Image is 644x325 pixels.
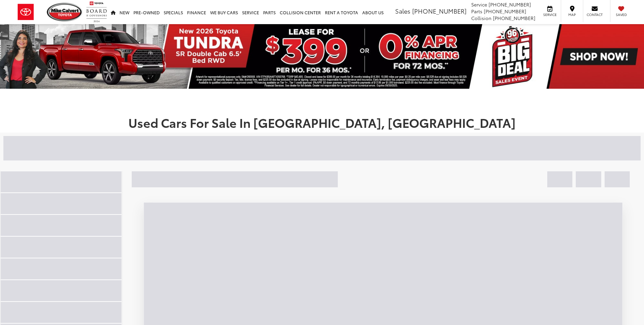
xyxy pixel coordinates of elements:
[542,12,557,17] span: Service
[614,12,629,17] span: Saved
[47,3,83,21] img: Mike Calvert Toyota
[565,12,579,17] span: Map
[412,6,466,15] span: [PHONE_NUMBER]
[395,6,410,15] span: Sales
[489,1,531,8] span: [PHONE_NUMBER]
[587,12,603,17] span: Contact
[493,15,535,21] span: [PHONE_NUMBER]
[471,15,492,21] span: Collision
[471,1,487,8] span: Service
[471,8,482,15] span: Parts
[484,8,526,15] span: [PHONE_NUMBER]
